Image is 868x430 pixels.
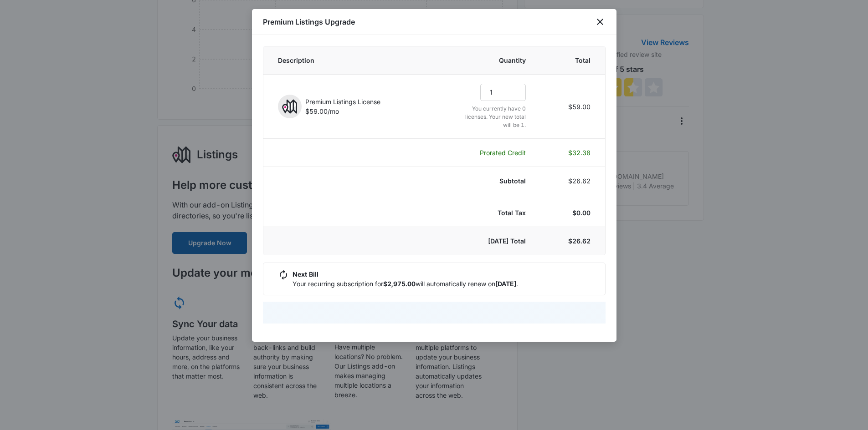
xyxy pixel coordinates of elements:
[495,280,516,288] strong: [DATE]
[460,105,526,129] p: You currently have 0 licenses. Your new total will be 1.
[457,208,526,218] p: Total Tax
[595,16,606,27] button: close
[548,236,591,246] p: $26.62
[457,148,526,157] p: Prorated Credit
[263,16,355,27] h1: Premium Listings Upgrade
[537,75,605,139] td: $59.00
[537,167,605,195] td: $26.62
[548,56,591,65] span: Total
[305,97,380,106] p: Premium Listings License
[278,56,435,65] span: Description
[548,148,591,157] p: $32.38
[305,106,380,116] p: $59.00/mo
[383,280,416,288] strong: $2,975.00
[293,279,591,288] p: Your recurring subscription for will automatically renew on .
[282,99,298,114] img: Premium Listings License
[457,176,526,186] p: Subtotal
[548,208,591,218] p: $0.00
[457,236,526,246] p: [DATE] Total
[457,56,526,65] span: Quantity
[293,269,591,279] p: Next Bill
